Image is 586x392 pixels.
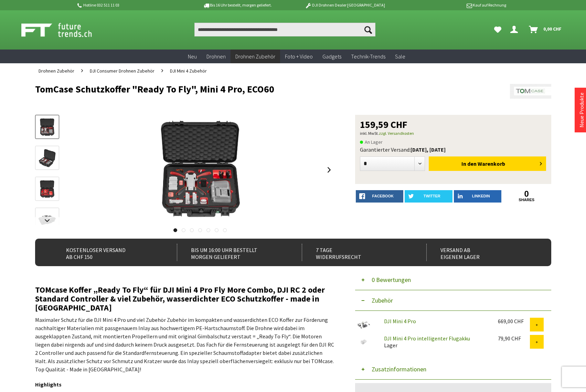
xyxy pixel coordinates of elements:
p: Kauf auf Rechnung [399,1,506,9]
a: Dein Konto [508,23,523,36]
div: 79,90 CHF [498,335,530,342]
img: DJI Mini 4 Pro [355,318,372,331]
div: Bis um 16:00 Uhr bestellt Morgen geliefert [177,244,287,261]
span: Drohnen [206,53,226,60]
img: TomCase Schutzkoffer "Ready To Fly", Mini 4 Pro, ECO60 [145,115,255,225]
p: Maximaler Schutz für die DJI Mini 4 Pro und viel Zubehör Zubehör im kompakten und wasserdichten E... [35,316,334,373]
span: Sale [395,53,405,60]
a: Drohnen [202,50,231,64]
button: Zubehör [355,290,551,311]
h2: TOMcase Koffer „Ready To Fly“ für DJI Mini 4 Pro Fly More Combo, DJI RC 2 oder Standard Controlle... [35,285,334,312]
span: LinkedIn [472,194,490,198]
span: Technik-Trends [351,53,385,60]
b: [DATE], [DATE] [411,146,446,153]
a: facebook [356,190,404,203]
span: An Lager [360,138,383,146]
a: Technik-Trends [346,50,390,64]
input: Produkt, Marke, Kategorie, EAN, Artikelnummer… [194,23,375,36]
strong: Highlights [35,381,62,388]
a: DJI Mini 4 Zubehör [167,63,210,78]
p: DJI Drohnen Dealer [GEOGRAPHIC_DATA] [291,1,398,9]
a: 0 [503,190,551,198]
h1: TomCase Schutzkoffer "Ready To Fly", Mini 4 Pro, ECO60 [35,84,448,94]
div: 7 Tage Widerrufsrecht [302,244,412,261]
span: facebook [372,194,394,198]
a: Drohnen Zubehör [231,50,280,64]
span: In den [461,160,477,167]
span: 159,59 CHF [360,120,407,129]
span: Drohnen Zubehör [235,53,275,60]
a: DJI Mini 4 Pro [384,318,416,325]
span: Foto + Video [285,53,313,60]
button: 0 Bewertungen [355,270,551,290]
div: Lager [379,335,492,349]
a: Sale [390,50,410,64]
p: Bis 16 Uhr bestellt, morgen geliefert. [184,1,291,9]
button: Suchen [361,23,375,36]
span: Warenkorb [478,160,505,167]
span: Gadgets [322,53,341,60]
img: DJI Mini 4 Pro intelligenter Flugakku [355,335,372,349]
a: DJI Consumer Drohnen Zubehör [86,63,158,78]
a: shares [503,198,551,202]
span: DJI Consumer Drohnen Zubehör [90,68,155,74]
div: 669,00 CHF [498,318,530,325]
a: Drohnen Zubehör [35,63,78,78]
img: TomCase [510,84,551,99]
a: Gadgets [318,50,346,64]
img: Shop Futuretrends - zur Startseite wechseln [21,21,107,39]
img: Vorschau: TomCase Schutzkoffer "Ready To Fly", Mini 4 Pro, ECO60 [37,117,57,137]
div: Versand ab eigenem Lager [426,244,536,261]
span: Neu [188,53,197,60]
span: Drohnen Zubehör [39,68,74,74]
span: twitter [424,194,440,198]
a: Foto + Video [280,50,318,64]
div: Kostenloser Versand ab CHF 150 [52,244,162,261]
a: Neue Produkte [578,92,585,128]
span: DJI Mini 4 Zubehör [170,68,207,74]
a: Warenkorb [526,23,565,36]
p: Hotline 032 511 11 03 [76,1,184,9]
a: twitter [405,190,452,203]
button: Zusatzinformationen [355,359,551,380]
p: inkl. MwSt. [360,129,546,138]
a: Meine Favoriten [491,23,505,36]
div: Garantierter Versand: [360,146,546,153]
button: In den Warenkorb [429,156,546,171]
a: LinkedIn [454,190,502,203]
span: 0,00 CHF [543,23,562,34]
a: DJI Mini 4 Pro intelligenter Flugakku [384,335,470,342]
a: zzgl. Versandkosten [379,131,414,136]
a: Neu [183,50,202,64]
